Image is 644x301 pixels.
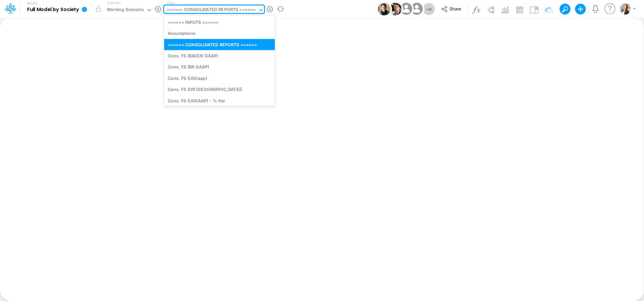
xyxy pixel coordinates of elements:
div: Working Scenario [107,6,144,14]
span: Share [449,6,461,11]
label: Scenario [107,0,121,5]
div: Cons. FS (USGaap) [164,72,275,84]
div: Cons. FS (BACEN GAAP) [164,50,275,61]
b: Full Model by Society [27,7,79,13]
img: User Image Icon [389,3,401,15]
label: View [167,0,174,5]
button: Share [438,4,466,14]
span: + 45 [425,7,432,11]
div: ====== CONSOLIDATED REPORTS ====== [164,39,275,50]
a: Notifications [592,5,599,13]
div: Cons. FS (BR GAAP) [164,61,275,72]
div: ====== CONSOLIDATED REPORTS ====== [167,6,256,14]
div: Cons. FS (USGAAP) - % Var [164,95,275,106]
label: Model [27,1,37,5]
div: ====== INPUTS ====== [164,16,275,28]
img: User Image Icon [378,3,390,15]
img: User Image Icon [398,1,414,16]
div: Cons. FS (Off [GEOGRAPHIC_DATA]) [164,84,275,95]
div: Assumptions [164,28,275,39]
img: User Image Icon [409,1,424,16]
